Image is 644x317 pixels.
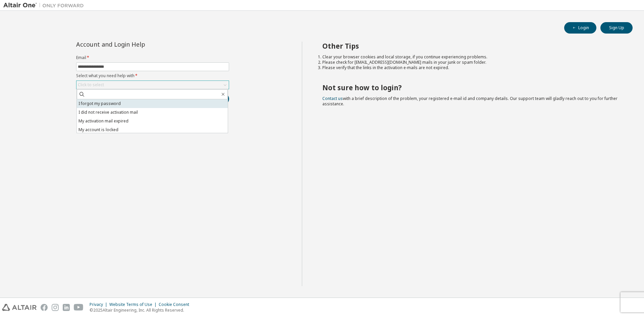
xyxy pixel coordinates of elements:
[322,96,343,101] a: Contact us
[41,304,48,311] img: facebook.svg
[322,42,621,50] h2: Other Tips
[600,22,633,34] button: Sign Up
[322,83,621,92] h2: Not sure how to login?
[322,54,621,60] li: Clear your browser cookies and local storage, if you continue experiencing problems.
[76,42,199,47] div: Account and Login Help
[52,304,59,311] img: instagram.svg
[76,73,229,78] label: Select what you need help with
[322,96,618,107] span: with a brief description of the problem, your registered e-mail id and company details. Our suppo...
[90,302,109,307] div: Privacy
[76,81,229,89] div: Click to select
[564,22,596,34] button: Login
[2,304,37,311] img: altair_logo.svg
[322,60,621,65] li: Please check for [EMAIL_ADDRESS][DOMAIN_NAME] mails in your junk or spam folder.
[77,99,228,108] li: I forgot my password
[3,2,87,9] img: Altair One
[63,304,70,311] img: linkedin.svg
[76,55,229,60] label: Email
[78,82,104,88] div: Click to select
[90,307,193,313] p: © 2025 Altair Engineering, Inc. All Rights Reserved.
[74,304,84,311] img: youtube.svg
[159,302,193,307] div: Cookie Consent
[322,65,621,70] li: Please verify that the links in the activation e-mails are not expired.
[109,302,159,307] div: Website Terms of Use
